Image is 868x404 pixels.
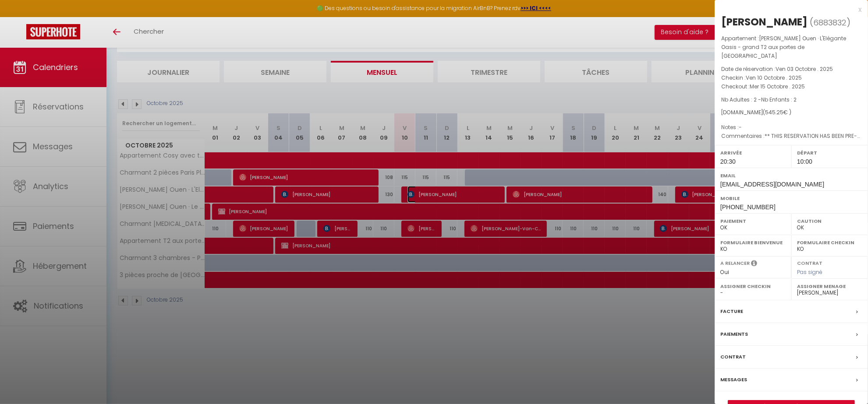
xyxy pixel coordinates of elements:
span: [PHONE_NUMBER] [720,204,776,211]
label: Messages [720,375,747,384]
span: 545.25 [765,109,783,116]
div: [PERSON_NAME] [721,15,808,29]
label: Assigner Checkin [720,282,786,291]
span: ( € ) [763,109,791,116]
span: [EMAIL_ADDRESS][DOMAIN_NAME] [720,181,824,188]
p: Date de réservation : [721,65,861,74]
p: Commentaires : [721,132,861,141]
span: 20:30 [720,158,736,165]
p: Appartement : [721,34,861,60]
span: ( ) [810,16,850,28]
span: Pas signé [797,268,822,276]
label: Paiement [720,217,786,225]
div: x [715,4,861,15]
span: 10:00 [797,158,812,165]
label: Facture [720,307,743,316]
span: [PERSON_NAME] Ouen · L'Elégante Oasis - grand T2 aux portes de [GEOGRAPHIC_DATA] [721,35,846,60]
p: Checkin : [721,74,861,82]
label: Contrat [720,352,746,362]
label: Caution [797,217,862,225]
label: Formulaire Bienvenue [720,238,786,247]
label: Contrat [797,260,822,265]
label: Formulaire Checkin [797,238,862,247]
label: A relancer [720,260,750,267]
span: Ven 03 Octobre . 2025 [776,65,833,73]
span: Nb Enfants : 2 [761,96,797,103]
div: [DOMAIN_NAME] [721,109,861,117]
span: 6883832 [813,17,847,28]
span: Mer 15 Octobre . 2025 [750,83,805,90]
p: Checkout : [721,82,861,91]
label: Départ [797,148,862,157]
span: Ven 10 Octobre . 2025 [746,74,802,81]
span: - [739,123,742,131]
label: Arrivée [720,148,786,157]
i: Sélectionner OUI si vous souhaiter envoyer les séquences de messages post-checkout [751,260,757,269]
span: Nb Adultes : 2 - [721,96,797,103]
label: Paiements [720,330,748,339]
label: Mobile [720,194,862,203]
label: Assigner Menage [797,282,862,291]
p: Notes : [721,123,861,132]
label: Email [720,171,862,180]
